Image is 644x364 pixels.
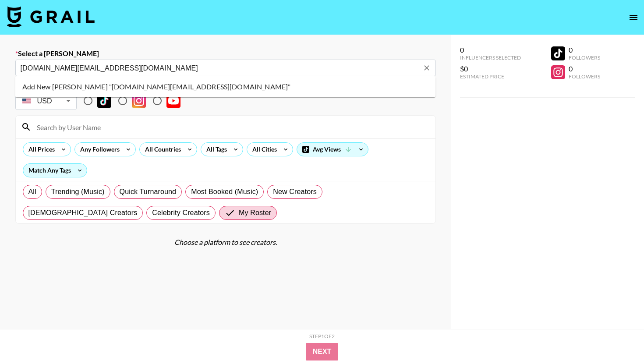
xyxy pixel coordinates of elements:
div: All Prices [23,143,57,156]
span: Quick Turnaround [120,187,177,197]
div: Influencers Selected [460,54,521,61]
span: New Creators [273,187,317,197]
span: Most Booked (Music) [191,187,258,197]
div: USD [17,93,75,109]
button: Next [306,343,339,360]
img: Grail Talent [7,6,95,27]
img: Instagram [132,94,146,108]
div: All Countries [140,143,183,156]
span: Celebrity Creators [152,208,210,218]
button: Clear [421,62,433,74]
li: Add New [PERSON_NAME] "[DOMAIN_NAME][EMAIL_ADDRESS][DOMAIN_NAME]" [15,80,436,94]
div: 0 [460,46,521,54]
div: $0 [460,64,521,73]
label: Select a [PERSON_NAME] [15,49,436,58]
div: Choose a platform to see creators. [15,238,436,247]
span: [DEMOGRAPHIC_DATA] Creators [28,208,138,218]
div: Step 1 of 2 [309,333,335,339]
span: Trending (Music) [51,187,105,197]
span: All [28,187,36,197]
div: All Tags [201,143,229,156]
div: All Cities [247,143,279,156]
input: Search by User Name [32,120,430,134]
div: Followers [569,73,600,80]
div: Avg Views [297,143,368,156]
img: YouTube [166,94,180,108]
div: Any Followers [75,143,121,156]
button: open drawer [625,9,642,26]
div: 0 [569,64,600,73]
div: 0 [569,46,600,54]
div: Estimated Price [460,73,521,80]
img: TikTok [97,94,111,108]
span: My Roster [239,208,271,218]
div: Match Any Tags [23,164,87,177]
div: Followers [569,54,600,61]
